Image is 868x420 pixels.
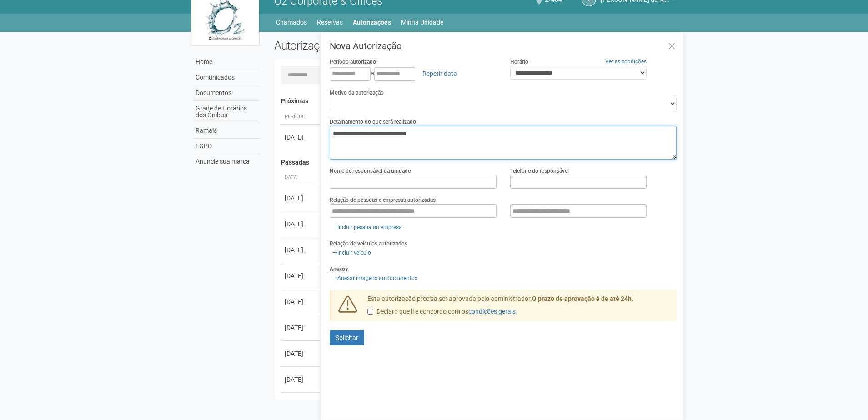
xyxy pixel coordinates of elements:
[285,375,318,384] div: [DATE]
[285,194,318,203] div: [DATE]
[353,16,391,29] a: Autorizações
[285,220,318,229] div: [DATE]
[274,39,469,52] h2: Autorizações
[336,334,358,341] span: Solicitar
[193,101,261,123] a: Grade de Horários dos Ônibus
[510,58,528,66] label: Horário
[330,330,364,345] button: Solicitar
[317,16,343,29] a: Reservas
[605,58,647,65] a: Ver as condições
[193,123,261,139] a: Ramais
[285,349,318,358] div: [DATE]
[330,196,436,204] label: Relação de pessoas e empresas autorizadas
[285,323,318,332] div: [DATE]
[330,265,348,273] label: Anexos
[193,85,261,101] a: Documentos
[367,309,373,315] input: Declaro que li e concordo com oscondições gerais
[468,308,516,315] a: condições gerais
[367,307,516,316] label: Declaro que li e concordo com os
[281,110,322,125] th: Período
[276,16,307,29] a: Chamados
[416,66,463,81] a: Repetir data
[330,89,384,97] label: Motivo da autorização
[285,245,318,255] div: [DATE]
[193,139,261,154] a: LGPD
[330,118,416,126] label: Detalhamento do que será realizado
[285,297,318,306] div: [DATE]
[330,248,374,258] a: Incluir veículo
[330,167,411,175] label: Nome do responsável da unidade
[330,273,420,283] a: Anexar imagens ou documentos
[281,170,322,185] th: Data
[330,240,407,248] label: Relação de veículos autorizados
[330,41,677,50] h3: Nova Autorização
[330,66,497,81] div: a
[330,58,376,66] label: Período autorizado
[193,70,261,85] a: Comunicados
[193,154,261,169] a: Anuncie sua marca
[285,133,318,142] div: [DATE]
[281,159,671,166] h4: Passadas
[193,55,261,70] a: Home
[361,295,677,321] div: Esta autorização precisa ser aprovada pelo administrador.
[285,271,318,280] div: [DATE]
[510,167,569,175] label: Telefone do responsável
[532,295,633,302] strong: O prazo de aprovação é de até 24h.
[401,16,443,29] a: Minha Unidade
[330,222,405,232] a: Incluir pessoa ou empresa
[281,98,671,105] h4: Próximas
